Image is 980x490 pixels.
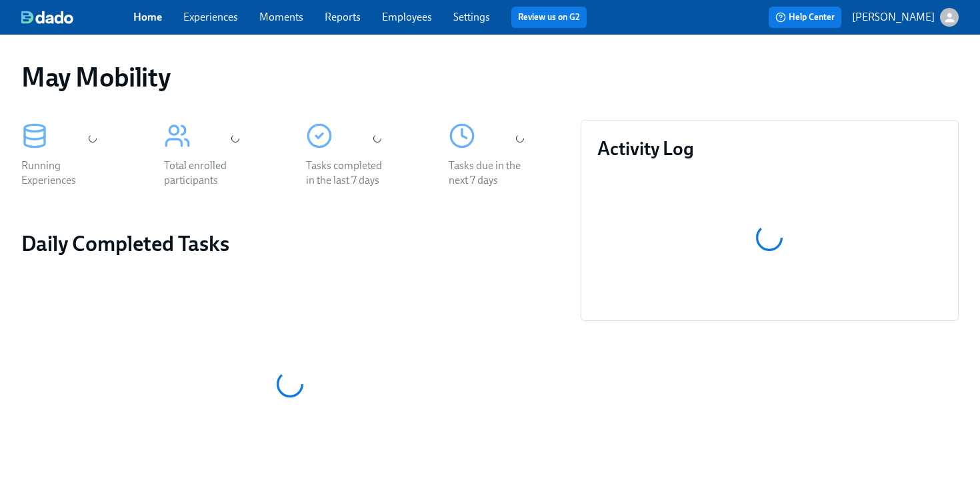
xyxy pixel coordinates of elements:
[511,7,587,28] button: Review us on G2
[21,11,73,24] img: dado
[775,11,835,24] span: Help Center
[21,61,170,93] h1: May Mobility
[382,11,432,23] a: Employees
[518,11,580,24] a: Review us on G2
[183,11,238,23] a: Experiences
[164,158,249,188] div: Total enrolled participants
[453,11,490,23] a: Settings
[852,10,935,25] p: [PERSON_NAME]
[306,158,391,188] div: Tasks completed in the last 7 days
[133,11,162,23] a: Home
[449,158,534,188] div: Tasks due in the next 7 days
[769,7,841,28] button: Help Center
[21,230,559,257] h2: Daily Completed Tasks
[597,136,942,160] h3: Activity Log
[21,158,107,188] div: Running Experiences
[21,11,133,24] a: dado
[852,8,959,27] button: [PERSON_NAME]
[325,11,361,23] a: Reports
[259,11,303,23] a: Moments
